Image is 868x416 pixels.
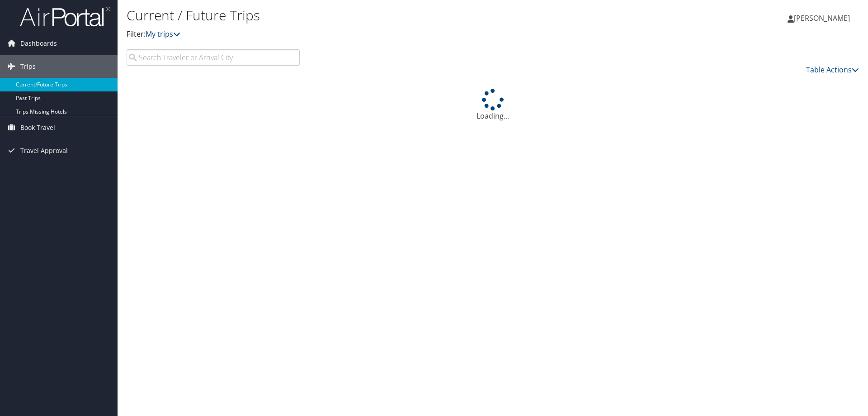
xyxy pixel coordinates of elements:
span: [PERSON_NAME] [794,13,850,23]
span: Book Travel [20,116,55,139]
span: Dashboards [20,32,57,55]
h1: Current / Future Trips [127,6,615,25]
span: Travel Approval [20,139,68,162]
input: Search Traveler or Arrival City [127,49,300,66]
img: airportal-logo.png [20,6,110,27]
a: Table Actions [806,65,859,75]
a: My trips [146,29,180,39]
p: Filter: [127,29,615,40]
a: [PERSON_NAME] [788,5,859,32]
div: Loading... [127,89,859,121]
span: Trips [20,55,36,78]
